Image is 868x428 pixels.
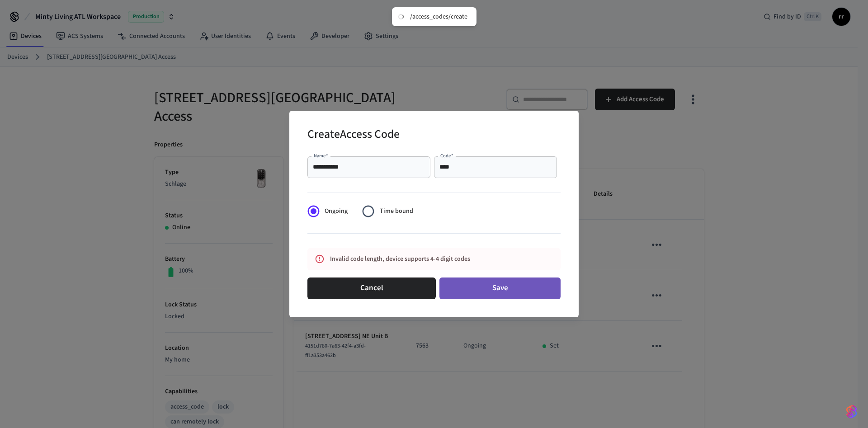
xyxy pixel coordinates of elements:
[440,152,453,159] label: Code
[410,13,467,21] div: /access_codes/create
[307,277,436,299] button: Cancel
[439,277,561,299] button: Save
[325,207,348,216] span: Ongoing
[307,122,400,149] h2: Create Access Code
[330,251,521,268] div: Invalid code length, device supports 4-4 digit codes
[314,152,328,159] label: Name
[846,404,857,419] img: SeamLogoGradient.69752ec5.svg
[380,207,413,216] span: Time bound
